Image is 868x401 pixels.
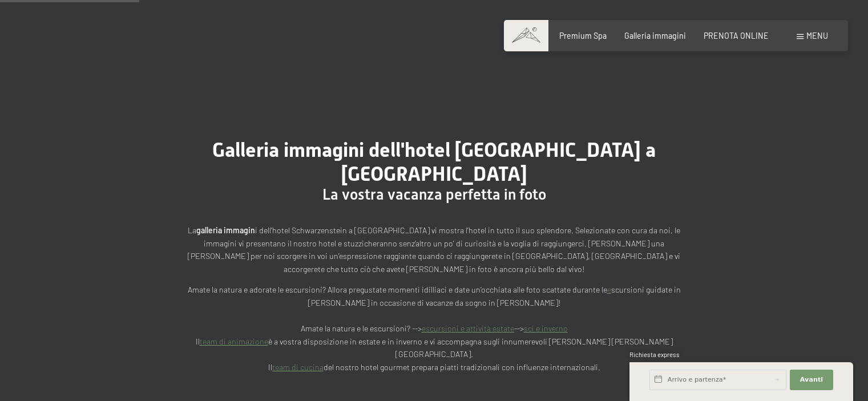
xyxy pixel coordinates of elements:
[422,323,514,333] a: escursioni e attività estate
[559,31,607,40] a: Premium Spa
[272,362,324,372] a: team di cucina
[524,323,568,333] a: sci e inverno
[200,337,268,346] a: team di animazione
[607,285,611,294] a: e
[704,31,769,40] a: PRENOTA ONLINE
[322,186,546,203] span: La vostra vacanza perfetta in foto
[800,375,823,384] span: Avanti
[196,225,255,235] strong: galleria immagin
[624,31,686,40] a: Galleria immagini
[183,283,685,374] p: Amate la natura e adorate le escursioni? Allora pregustate momenti idilliaci e date un’occhiata a...
[183,224,685,276] p: La i dell’hotel Schwarzenstein a [GEOGRAPHIC_DATA] vi mostra l’hotel in tutto il suo splendore. S...
[212,138,656,185] span: Galleria immagini dell'hotel [GEOGRAPHIC_DATA] a [GEOGRAPHIC_DATA]
[790,370,833,390] button: Avanti
[806,31,828,40] span: Menu
[629,351,680,358] span: Richiesta express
